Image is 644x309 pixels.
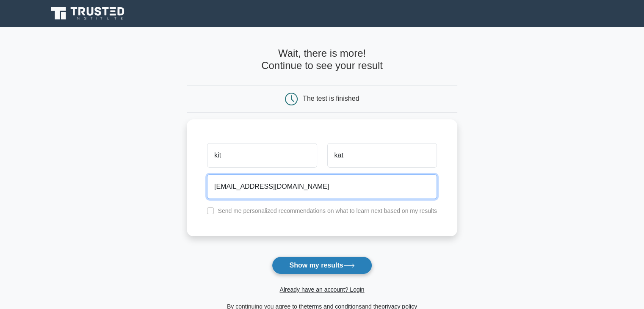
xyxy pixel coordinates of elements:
input: Email [207,174,437,199]
a: Already have an account? Login [279,286,364,293]
button: Show my results [272,257,372,274]
div: The test is finished [303,95,359,102]
input: Last name [327,143,437,168]
input: First name [207,143,317,168]
label: Send me personalized recommendations on what to learn next based on my results [218,207,437,214]
h4: Wait, there is more! Continue to see your result [187,47,457,72]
